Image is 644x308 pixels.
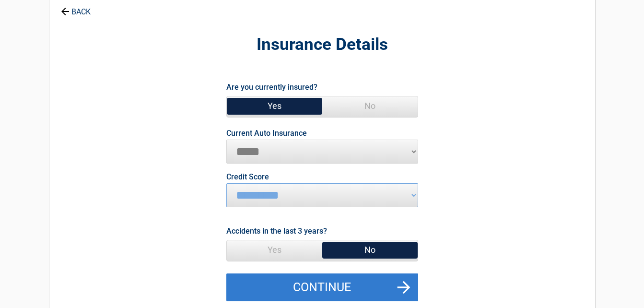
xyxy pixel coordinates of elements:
label: Accidents in the last 3 years? [226,225,327,237]
span: No [322,96,418,116]
span: Yes [227,240,322,260]
button: Continue [226,273,418,301]
span: No [322,240,418,260]
h2: Insurance Details [102,34,542,56]
label: Credit Score [226,173,269,181]
label: Are you currently insured? [226,81,317,94]
label: Current Auto Insurance [226,130,307,137]
span: Yes [227,96,322,116]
